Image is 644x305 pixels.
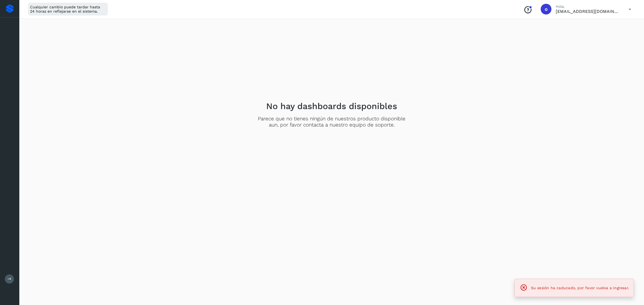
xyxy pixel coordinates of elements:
[531,286,629,290] span: Su sesión ha caducado, por favor vuelva a ingresar.
[28,3,108,16] div: Cualquier cambio puede tardar hasta 24 horas en reflejarse en el sistema.
[556,4,620,9] p: Hola,
[556,9,620,14] p: orlando@rfllogistics.com.mx
[255,116,408,128] p: Parece que no tienes ningún de nuestros producto disponible aun, por favor contacta a nuestro equ...
[266,101,397,111] h2: No hay dashboards disponibles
